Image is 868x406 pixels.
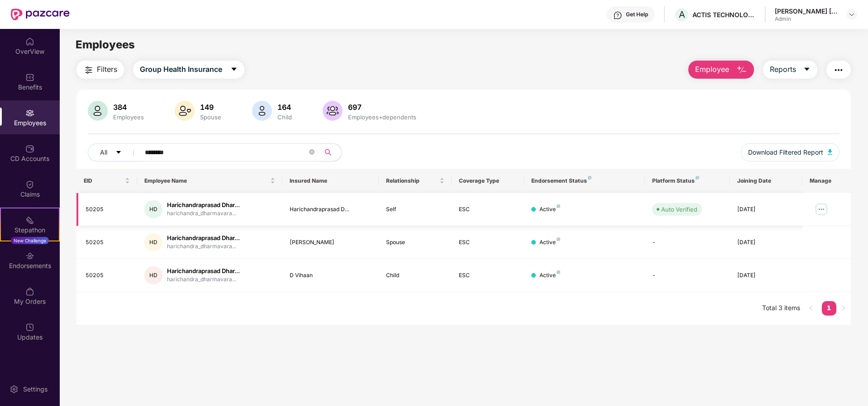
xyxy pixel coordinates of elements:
[775,15,838,23] div: Admin
[97,64,117,75] span: Filters
[459,271,517,280] div: ESC
[167,209,240,218] div: harichandra_dharmavara...
[86,238,130,247] div: 50205
[531,177,638,184] div: Endorsement Status
[111,113,146,121] div: Employees
[379,169,451,193] th: Relationship
[144,177,268,184] span: Employee Name
[679,9,685,20] span: A
[252,101,272,121] img: svg+xml;base64,PHN2ZyB4bWxucz0iaHR0cDovL3d3dy53My5vcmcvMjAwMC9zdmciIHhtbG5zOnhsaW5rPSJodHRwOi8vd3...
[88,101,108,121] img: svg+xml;base64,PHN2ZyB4bWxucz0iaHR0cDovL3d3dy53My5vcmcvMjAwMC9zdmciIHhtbG5zOnhsaW5rPSJodHRwOi8vd3...
[688,61,754,79] button: Employee
[276,103,294,112] div: 164
[25,37,34,46] img: svg+xml;base64,PHN2ZyBpZD0iSG9tZSIgeG1sbnM9Imh0dHA6Ly93d3cudzMub3JnLzIwMDAvc3ZnIiB3aWR0aD0iMjAiIG...
[88,143,143,161] button: Allcaret-down
[25,180,34,189] img: svg+xml;base64,PHN2ZyBpZD0iQ2xhaW0iIHhtbG5zPSJodHRwOi8vd3d3LnczLm9yZy8yMDAwL3N2ZyIgd2lkdGg9IjIwIi...
[290,205,372,214] div: Harichandraprasad D...
[804,301,818,316] button: left
[76,61,124,79] button: Filters
[386,177,437,184] span: Relationship
[76,169,137,193] th: EID
[86,205,130,214] div: 50205
[309,148,315,157] span: close-circle
[386,271,444,280] div: Child
[144,200,162,218] div: HD
[539,238,560,247] div: Active
[25,144,34,153] img: svg+xml;base64,PHN2ZyBpZD0iQ0RfQWNjb3VudHMiIGRhdGEtbmFtZT0iQ0QgQWNjb3VudHMiIHhtbG5zPSJodHRwOi8vd3...
[276,113,294,121] div: Child
[539,271,560,280] div: Active
[25,323,34,332] img: svg+xml;base64,PHN2ZyBpZD0iVXBkYXRlZCIgeG1sbnM9Imh0dHA6Ly93d3cudzMub3JnLzIwMDAvc3ZnIiB3aWR0aD0iMj...
[319,149,337,156] span: search
[144,233,162,251] div: HD
[822,301,836,315] a: 1
[803,66,811,74] span: caret-down
[833,65,844,76] img: svg+xml;base64,PHN2ZyB4bWxucz0iaHR0cDovL3d3dy53My5vcmcvMjAwMC9zdmciIHdpZHRoPSIyNCIgaGVpZ2h0PSIyNC...
[282,169,379,193] th: Insured Name
[133,61,244,79] button: Group Health Insurancecaret-down
[848,11,855,18] img: svg+xml;base64,PHN2ZyBpZD0iRHJvcGRvd24tMzJ4MzIiIHhtbG5zPSJodHRwOi8vd3d3LnczLm9yZy8yMDAwL3N2ZyIgd2...
[1,226,59,235] div: Stepathon
[175,101,195,121] img: svg+xml;base64,PHN2ZyB4bWxucz0iaHR0cDovL3d3dy53My5vcmcvMjAwMC9zdmciIHhtbG5zOnhsaW5rPSJodHRwOi8vd3...
[346,103,418,112] div: 697
[808,305,814,311] span: left
[770,64,796,75] span: Reports
[814,202,829,217] img: manageButton
[11,237,49,244] div: New Challenge
[198,103,223,112] div: 149
[323,101,343,121] img: svg+xml;base64,PHN2ZyB4bWxucz0iaHR0cDovL3d3dy53My5vcmcvMjAwMC9zdmciIHhtbG5zOnhsaW5rPSJodHRwOi8vd3...
[86,271,130,280] div: 50205
[645,226,730,259] td: -
[459,238,517,247] div: ESC
[652,177,722,184] div: Platform Status
[167,275,240,284] div: harichandra_dharmavara...
[100,147,107,157] span: All
[763,61,817,79] button: Reportscaret-down
[557,270,560,274] img: svg+xml;base64,PHN2ZyB4bWxucz0iaHR0cDovL3d3dy53My5vcmcvMjAwMC9zdmciIHdpZHRoPSI4IiBoZWlnaHQ9IjgiIH...
[828,149,832,155] img: svg+xml;base64,PHN2ZyB4bWxucz0iaHR0cDovL3d3dy53My5vcmcvMjAwMC9zdmciIHhtbG5zOnhsaW5rPSJodHRwOi8vd3...
[20,385,50,394] div: Settings
[692,10,756,19] div: ACTIS TECHNOLOGIES PRIVATE LIMITED
[10,385,19,394] img: svg+xml;base64,PHN2ZyBpZD0iU2V0dGluZy0yMHgyMCIgeG1sbnM9Imh0dHA6Ly93d3cudzMub3JnLzIwMDAvc3ZnIiB3aW...
[762,301,800,316] li: Total 3 items
[76,38,135,51] span: Employees
[613,11,622,20] img: svg+xml;base64,PHN2ZyBpZD0iSGVscC0zMngzMiIgeG1sbnM9Imh0dHA6Ly93d3cudzMub3JnLzIwMDAvc3ZnIiB3aWR0aD...
[775,7,838,15] div: [PERSON_NAME] [PERSON_NAME] Gala
[111,103,146,112] div: 384
[645,259,730,292] td: -
[144,266,162,284] div: HD
[137,169,282,193] th: Employee Name
[11,9,70,20] img: New Pazcare Logo
[386,205,444,214] div: Self
[737,205,795,214] div: [DATE]
[841,305,846,311] span: right
[737,238,795,247] div: [DATE]
[730,169,802,193] th: Joining Date
[167,201,240,209] div: Harichandraprasad Dhar...
[167,267,240,275] div: Harichandraprasad Dhar...
[459,205,517,214] div: ESC
[25,73,34,82] img: svg+xml;base64,PHN2ZyBpZD0iQmVuZWZpdHMiIHhtbG5zPSJodHRwOi8vd3d3LnczLm9yZy8yMDAwL3N2ZyIgd2lkdGg9Ij...
[836,301,851,316] button: right
[557,237,560,241] img: svg+xml;base64,PHN2ZyB4bWxucz0iaHR0cDovL3d3dy53My5vcmcvMjAwMC9zdmciIHdpZHRoPSI4IiBoZWlnaHQ9IjgiIH...
[695,64,729,75] span: Employee
[115,149,122,156] span: caret-down
[25,251,34,260] img: svg+xml;base64,PHN2ZyBpZD0iRW5kb3JzZW1lbnRzIiB4bWxucz0iaHR0cDovL3d3dy53My5vcmcvMjAwMC9zdmciIHdpZH...
[696,176,699,179] img: svg+xml;base64,PHN2ZyB4bWxucz0iaHR0cDovL3d3dy53My5vcmcvMjAwMC9zdmciIHdpZHRoPSI4IiBoZWlnaHQ9IjgiIH...
[588,176,591,179] img: svg+xml;base64,PHN2ZyB4bWxucz0iaHR0cDovL3d3dy53My5vcmcvMjAwMC9zdmciIHdpZHRoPSI4IiBoZWlnaHQ9IjgiIH...
[741,143,839,161] button: Download Filtered Report
[230,66,238,74] span: caret-down
[836,301,851,316] li: Next Page
[822,301,836,316] li: 1
[539,205,560,214] div: Active
[319,143,342,161] button: search
[802,169,851,193] th: Manage
[140,64,222,75] span: Group Health Insurance
[25,287,34,296] img: svg+xml;base64,PHN2ZyBpZD0iTXlfT3JkZXJzIiBkYXRhLW5hbWU9Ik15IE9yZGVycyIgeG1sbnM9Imh0dHA6Ly93d3cudz...
[167,234,240,242] div: Harichandraprasad Dhar...
[25,109,34,118] img: svg+xml;base64,PHN2ZyBpZD0iRW1wbG95ZWVzIiB4bWxucz0iaHR0cDovL3d3dy53My5vcmcvMjAwMC9zdmciIHdpZHRoPS...
[661,205,697,214] div: Auto Verified
[748,147,823,157] span: Download Filtered Report
[737,271,795,280] div: [DATE]
[386,238,444,247] div: Spouse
